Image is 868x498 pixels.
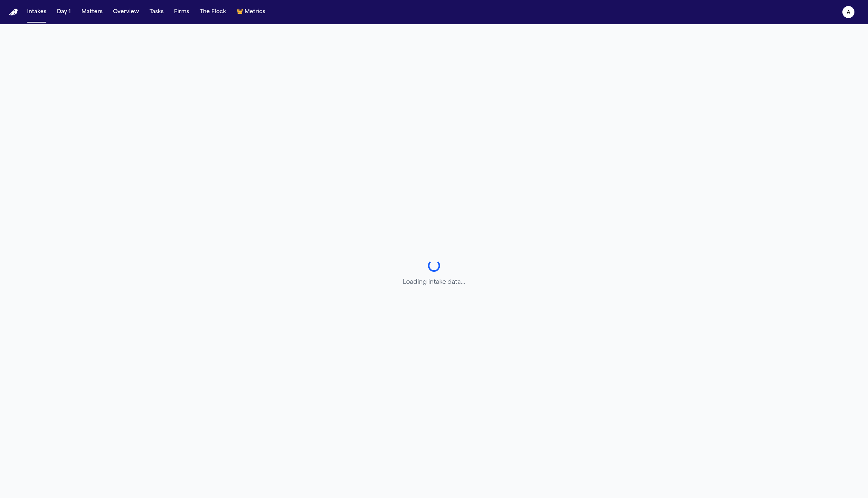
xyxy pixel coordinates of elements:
button: Tasks [147,5,167,19]
button: Overview [110,5,142,19]
button: Firms [171,5,192,19]
button: Intakes [24,5,49,19]
p: Loading intake data... [403,278,465,287]
button: crownMetrics [234,5,268,19]
button: The Flock [197,5,229,19]
button: Matters [78,5,105,19]
button: Day 1 [54,5,74,19]
a: Home [9,9,18,16]
img: Finch Logo [9,9,18,16]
